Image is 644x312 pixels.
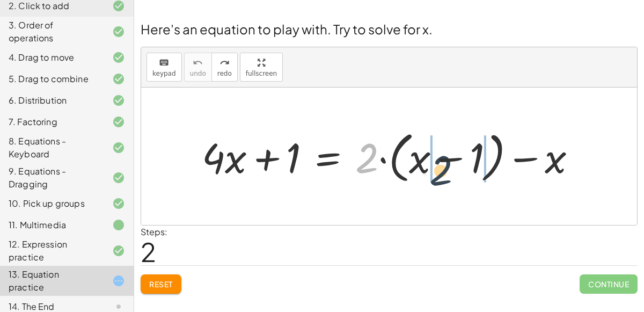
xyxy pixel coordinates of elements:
span: Here's an equation to play with. Try to solve for x. [141,21,433,37]
label: Steps: [141,226,167,237]
span: 2 [141,235,156,268]
i: Task finished and correct. [112,94,125,107]
button: redoredo [211,53,238,82]
div: 8. Equations - Keyboard [9,135,95,161]
i: Task finished and correct. [112,197,125,210]
button: undoundo [184,53,212,82]
i: Task started. [112,274,125,287]
div: 13. Equation practice [9,268,95,294]
i: Task finished and correct. [112,171,125,184]
span: redo [217,70,232,77]
i: Task finished and correct. [112,72,125,85]
div: 7. Factoring [9,115,95,128]
div: 6. Distribution [9,94,95,107]
span: undo [190,70,206,77]
i: Task finished and correct. [112,25,125,38]
i: keyboard [159,56,169,69]
i: Task finished and correct. [112,141,125,154]
div: 11. Multimedia [9,219,95,231]
i: undo [193,56,203,69]
div: 9. Equations - Dragging [9,165,95,191]
button: keyboardkeypad [147,53,182,82]
i: Task finished and correct. [112,244,125,257]
button: fullscreen [240,53,283,82]
i: Task finished and correct. [112,115,125,128]
div: 3. Order of operations [9,19,95,45]
div: 10. Pick up groups [9,197,95,210]
i: redo [219,56,230,69]
i: Task finished. [112,219,125,231]
span: Reset [149,279,173,289]
i: Task finished and correct. [112,51,125,64]
div: 12. Expression practice [9,238,95,264]
button: Reset [141,274,181,294]
span: keypad [152,70,176,77]
span: fullscreen [246,70,277,77]
div: 4. Drag to move [9,51,95,64]
div: 5. Drag to combine [9,72,95,85]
